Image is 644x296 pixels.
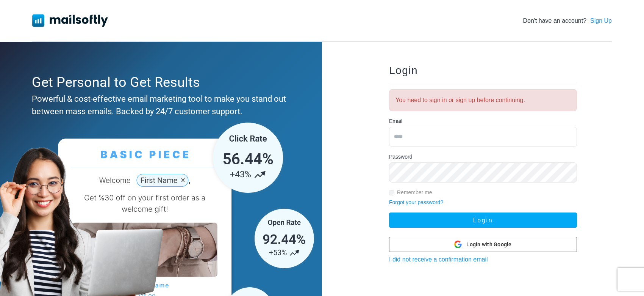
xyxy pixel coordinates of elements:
a: Sign Up [590,16,612,25]
img: Mailsoftly [32,14,108,27]
button: Login with Google [389,237,577,252]
a: Forgot your password? [389,199,443,205]
div: You need to sign in or sign up before continuing. [389,89,577,111]
span: Login [389,65,418,76]
div: Don't have an account? [523,16,612,25]
label: Email [389,117,402,125]
button: Login [389,213,577,228]
label: Password [389,153,412,161]
div: Powerful & cost-effective email marketing tool to make you stand out between mass emails. Backed ... [32,93,286,118]
div: Get Personal to Get Results [32,72,286,93]
a: I did not receive a confirmation email [389,256,488,263]
span: Login with Google [466,241,511,249]
label: Remember me [397,189,432,197]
